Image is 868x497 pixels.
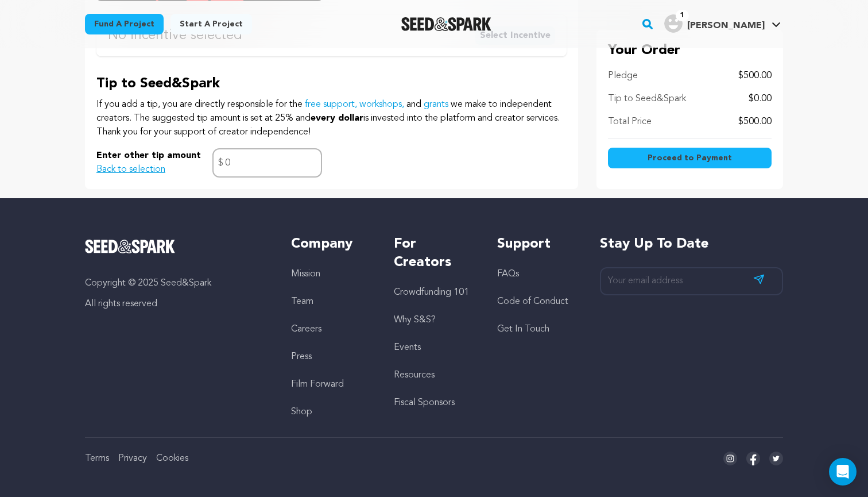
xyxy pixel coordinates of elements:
[662,12,783,33] a: Austin D.'s Profile
[394,235,474,272] h5: For Creators
[156,454,188,463] a: Cookies
[291,352,312,361] a: Press
[85,14,164,34] a: Fund a project
[738,69,772,83] p: $500.00
[96,75,567,93] p: Tip to Seed&Spark
[291,235,371,253] h5: Company
[608,69,638,83] p: Pledge
[212,148,322,178] input: Tip amount
[170,14,252,34] a: Start a project
[96,163,165,176] button: Back to selection
[608,115,652,129] p: Total Price
[291,407,312,417] a: Shop
[85,240,268,253] a: Seed&Spark Homepage
[85,454,109,463] a: Terms
[96,149,201,163] p: Enter other tip amount
[401,17,491,31] a: Seed&Spark Homepage
[394,288,469,297] a: Crowdfunding 101
[394,315,436,325] a: Why S&S?
[218,156,223,170] span: $
[85,276,268,290] p: Copyright © 2025 Seed&Spark
[600,235,783,253] h5: Stay up to date
[311,114,363,123] span: every dollar
[118,454,147,463] a: Privacy
[608,41,772,60] p: Your Order
[738,115,772,129] p: $500.00
[497,325,549,334] a: Get In Touch
[85,240,175,253] img: Seed&Spark Logo
[424,100,448,109] a: grants
[291,269,320,279] a: Mission
[497,269,519,279] a: FAQs
[291,325,321,334] a: Careers
[608,92,686,106] p: Tip to Seed&Spark
[291,380,344,389] a: Film Forward
[687,21,765,30] span: [PERSON_NAME]
[497,235,577,253] h5: Support
[664,14,765,33] div: Austin D.'s Profile
[648,152,732,164] span: Proceed to Payment
[497,297,568,306] a: Code of Conduct
[749,92,772,106] p: $0.00
[85,297,268,311] p: All rights reserved
[676,10,689,21] span: 1
[394,398,455,407] a: Fiscal Sponsors
[664,14,683,33] img: user.png
[291,297,313,306] a: Team
[394,343,421,352] a: Events
[608,148,772,168] button: Proceed to Payment
[401,17,491,31] img: Seed&Spark Logo Dark Mode
[662,12,783,36] span: Austin D.'s Profile
[305,100,404,109] a: free support, workshops,
[600,267,783,295] input: Your email address
[829,458,857,486] div: Open Intercom Messenger
[394,371,435,380] a: Resources
[96,98,567,139] p: If you add a tip, you are directly responsible for the and we make to independent creators. The s...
